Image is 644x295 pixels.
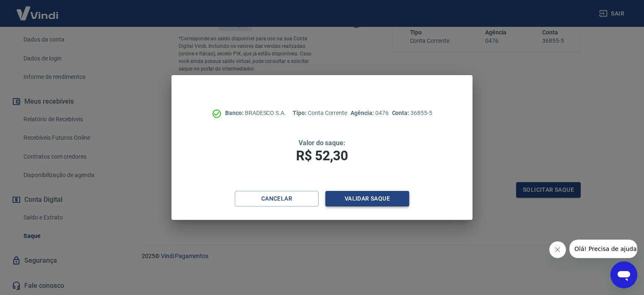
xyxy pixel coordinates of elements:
p: BRADESCO S.A. [225,109,286,117]
iframe: Botão para abrir a janela de mensagens [610,261,637,288]
p: 36855-5 [392,109,432,117]
span: Valor do saque: [299,139,345,147]
span: Banco: [225,110,245,116]
button: Validar saque [325,191,409,206]
p: 0476 [351,109,388,117]
span: Conta: [392,110,411,116]
p: Conta Corrente [293,109,347,117]
span: R$ 52,30 [296,148,348,164]
button: Cancelar [235,191,319,206]
iframe: Fechar mensagem [549,241,566,258]
span: Tipo: [293,110,308,116]
iframe: Mensagem da empresa [569,240,637,258]
span: Agência: [351,110,375,116]
span: Olá! Precisa de ajuda? [5,6,70,13]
